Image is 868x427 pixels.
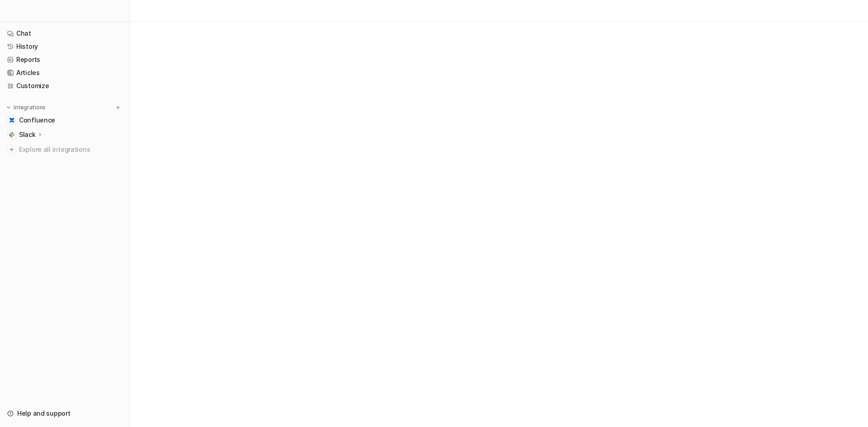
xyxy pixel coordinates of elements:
button: Integrations [4,103,48,112]
img: menu_add.svg [115,104,121,111]
img: explore all integrations [7,145,16,154]
a: ConfluenceConfluence [4,114,126,127]
a: Explore all integrations [4,143,126,156]
img: expand menu [5,104,12,111]
a: Help and support [4,407,126,420]
a: Chat [4,27,126,40]
a: History [4,40,126,53]
a: Articles [4,66,126,79]
a: Reports [4,53,126,66]
span: Explore all integrations [19,142,123,157]
p: Integrations [14,104,46,111]
span: Confluence [19,116,55,125]
img: Confluence [9,117,14,123]
p: Slack [19,130,36,139]
a: Customize [4,80,126,92]
img: Slack [9,132,14,137]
